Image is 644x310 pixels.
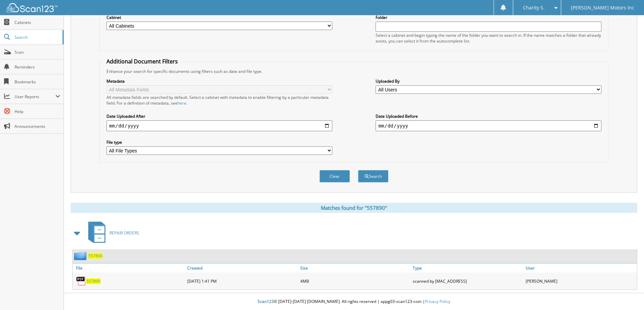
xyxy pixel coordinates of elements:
span: Charity S. [523,6,545,10]
label: File type [106,139,332,145]
label: Folder [376,15,601,20]
a: User [524,263,637,273]
img: scan123-logo-white.svg [7,3,57,12]
img: PDF.png [76,276,86,286]
input: end [376,120,601,131]
span: Search [15,34,59,40]
a: Size [299,263,411,273]
span: Help [15,109,60,114]
div: © [DATE]-[DATE] [DOMAIN_NAME]. All rights reserved | appg03-scan123-com | [64,293,644,310]
label: Date Uploaded Before [376,113,601,119]
span: Scan123 [258,299,274,304]
div: Enhance your search for specific documents using filters such as date and file type. [103,68,605,74]
a: Created [186,263,299,273]
span: Announcements [15,123,60,129]
img: folder2.png [74,252,88,260]
button: Search [358,170,388,182]
input: start [106,120,332,131]
iframe: Chat Widget [610,278,644,310]
a: File [73,263,186,273]
span: User Reports [15,94,55,100]
legend: Additional Document Filters [103,58,181,65]
div: Matches found for "557890" [71,203,637,213]
label: Date Uploaded After [106,113,332,119]
a: Type [411,263,524,273]
span: [PERSON_NAME] Motors Inc [571,6,634,10]
span: Scan [15,49,60,55]
a: 557890 [86,278,100,284]
a: REPAIR ORDERS [84,220,139,246]
span: REPAIR ORDERS [110,230,139,236]
span: Cabinets [15,20,60,25]
div: scanned by [MAC_ADDRESS] [411,274,524,288]
span: Bookmarks [15,79,60,85]
a: 557890 [88,253,102,259]
a: here [177,100,186,106]
div: All metadata fields are searched by default. Select a cabinet with metadata to enable filtering b... [106,94,332,106]
label: Metadata [106,78,332,84]
span: Reminders [15,64,60,70]
button: Clear [319,170,350,182]
a: Privacy Policy [425,299,450,304]
label: Uploaded By [376,78,601,84]
label: Cabinet [106,15,332,20]
div: [DATE] 1:41 PM [186,274,299,288]
div: [PERSON_NAME] [524,274,637,288]
div: Select a cabinet and begin typing the name of the folder you want to search in. If the name match... [376,32,601,44]
div: 4MB [299,274,411,288]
